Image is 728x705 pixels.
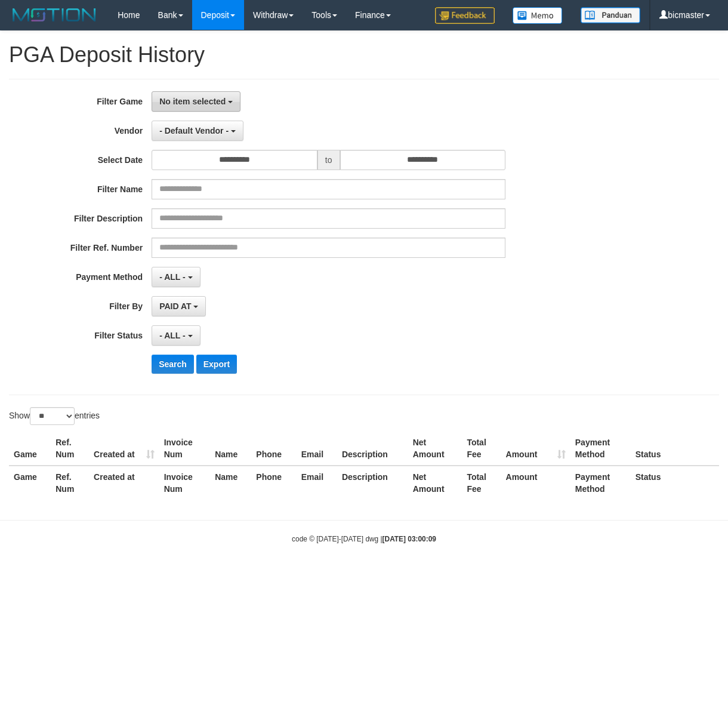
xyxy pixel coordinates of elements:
button: Search [152,355,194,374]
span: No item selected [159,97,226,106]
span: - ALL - [159,331,186,340]
button: - ALL - [152,325,200,346]
img: panduan.png [581,7,640,23]
img: Feedback.jpg [435,7,495,24]
th: Payment Method [570,466,631,500]
th: Phone [251,432,296,466]
th: Status [631,466,719,500]
span: to [317,150,340,170]
th: Description [337,466,408,500]
button: No item selected [152,91,240,112]
button: Export [196,355,237,374]
button: - ALL - [152,267,200,287]
th: Email [297,432,337,466]
th: Amount [501,466,570,500]
th: Status [631,432,719,466]
th: Game [9,432,51,466]
span: - Default Vendor - [159,126,229,136]
th: Amount [501,432,570,466]
th: Name [210,466,251,500]
img: Button%20Memo.svg [513,7,563,24]
small: code © [DATE]-[DATE] dwg | [292,535,436,543]
th: Payment Method [570,432,631,466]
th: Name [210,432,251,466]
th: Invoice Num [159,466,211,500]
th: Total Fee [462,432,501,466]
img: MOTION_logo.png [9,6,100,24]
th: Description [337,432,408,466]
span: PAID AT [159,301,191,311]
th: Net Amount [408,432,462,466]
label: Show entries [9,407,100,425]
th: Game [9,466,51,500]
th: Invoice Num [159,432,211,466]
th: Net Amount [408,466,462,500]
button: PAID AT [152,296,206,316]
span: - ALL - [159,272,186,282]
th: Ref. Num [51,466,89,500]
button: - Default Vendor - [152,121,243,141]
th: Email [297,466,337,500]
th: Ref. Num [51,432,89,466]
th: Total Fee [462,466,501,500]
th: Created at [89,432,159,466]
select: Showentries [30,407,75,425]
th: Phone [251,466,296,500]
th: Created at [89,466,159,500]
strong: [DATE] 03:00:09 [382,535,436,543]
h1: PGA Deposit History [9,43,719,67]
